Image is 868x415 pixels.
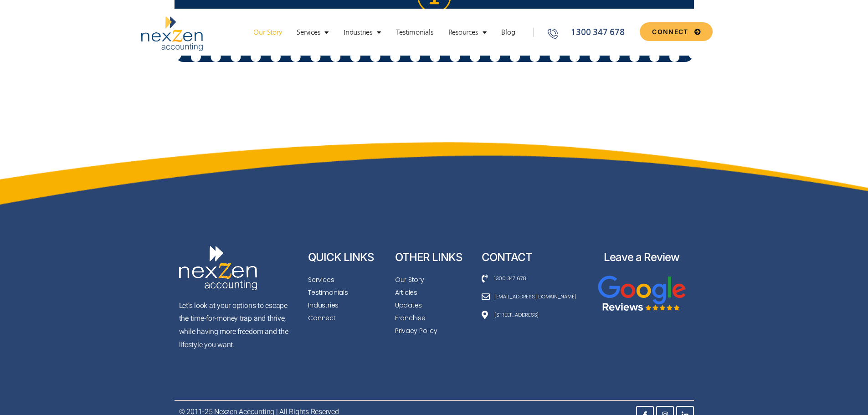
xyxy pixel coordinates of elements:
a: Our Story [395,273,473,286]
a: Privacy Policy [395,324,473,337]
span: Articles [395,286,417,299]
span: Updates [395,299,422,312]
a: 1300 347 678 [546,26,637,39]
a: Industries [339,28,385,37]
a: [STREET_ADDRESS] [482,310,585,320]
span: Testimonials [308,286,348,299]
a: Leave a Review [604,251,679,264]
span: Our Story [395,273,424,286]
a: Resources [444,28,491,37]
a: [EMAIL_ADDRESS][DOMAIN_NAME] [482,292,585,302]
span: Privacy Policy [395,324,437,337]
span: CONNECT [652,29,688,35]
a: Industries [308,299,385,312]
h2: OTHER LINKS [395,251,473,264]
p: Let’s look at your options to escape the time-for-money trap and thrive, while having more freedo... [179,299,293,352]
span: Industries [308,299,339,312]
span: [EMAIL_ADDRESS][DOMAIN_NAME] [492,292,576,302]
a: Services [308,273,385,286]
nav: Menu [240,28,528,37]
span: Connect [308,312,335,324]
span: 1300 347 678 [492,273,526,283]
span: 1300 347 678 [569,26,624,39]
a: Articles [395,286,473,299]
span: [STREET_ADDRESS] [492,310,539,320]
span: Services [308,273,334,286]
a: Our Story [249,28,286,37]
a: Updates [395,299,473,312]
span: Franchise [395,312,426,324]
a: Connect [308,312,385,324]
a: Services [292,28,333,37]
a: Franchise [395,312,473,324]
a: Blog [497,28,519,37]
a: Testimonials [308,286,385,299]
a: 1300 347 678 [482,273,585,283]
h2: CONTACT [482,251,585,264]
a: CONNECT [640,22,712,41]
h2: QUICK LINKS [308,251,385,264]
a: Testimonials [391,28,438,37]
